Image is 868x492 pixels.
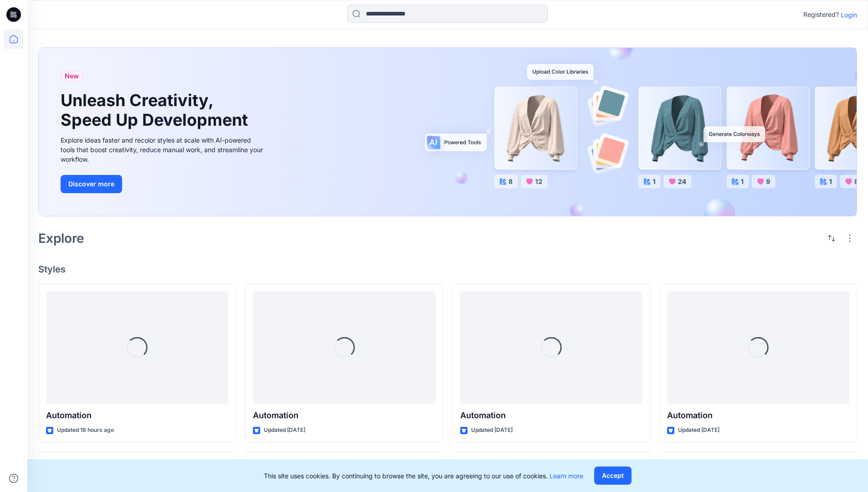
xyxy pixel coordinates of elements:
[803,9,839,20] p: Registered?
[550,472,583,480] a: Learn more
[38,264,857,275] h4: Styles
[65,71,79,82] span: New
[61,91,252,130] h1: Unleash Creativity, Speed Up Development
[46,409,228,422] p: Automation
[61,175,266,193] a: Discover more
[57,425,114,435] p: Updated 18 hours ago
[678,425,719,435] p: Updated [DATE]
[61,175,122,193] button: Discover more
[38,231,84,246] h2: Explore
[253,409,435,422] p: Automation
[264,471,583,481] p: This site uses cookies. By continuing to browse the site, you are agreeing to our use of cookies.
[841,10,857,20] p: Login
[460,409,642,422] p: Automation
[594,466,632,485] button: Accept
[471,425,513,435] p: Updated [DATE]
[61,135,266,164] div: Explore ideas faster and recolor styles at scale with AI-powered tools that boost creativity, red...
[667,409,849,422] p: Automation
[264,425,305,435] p: Updated [DATE]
